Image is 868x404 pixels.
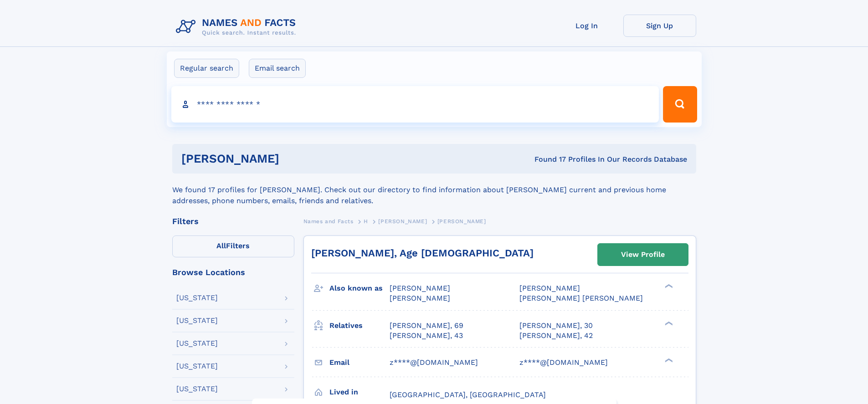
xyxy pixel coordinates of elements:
a: View Profile [598,244,688,266]
a: Names and Facts [303,215,354,227]
div: Browse Locations [172,268,294,276]
div: We found 17 profiles for [PERSON_NAME]. Check out our directory to find information about [PERSON... [172,174,696,206]
img: Logo Names and Facts [172,15,303,39]
span: [GEOGRAPHIC_DATA], [GEOGRAPHIC_DATA] [390,390,546,399]
a: [PERSON_NAME], 69 [390,321,463,331]
div: [US_STATE] [176,363,218,370]
span: [PERSON_NAME] [378,218,427,225]
h3: Relatives [329,318,390,333]
div: Filters [172,217,294,225]
h3: Email [329,355,390,370]
h3: Lived in [329,384,390,400]
div: ❯ [663,320,673,326]
span: [PERSON_NAME] [519,284,580,292]
span: All [216,241,226,250]
div: [US_STATE] [176,385,218,393]
div: View Profile [621,244,665,265]
div: ❯ [663,283,673,289]
span: H [364,218,368,225]
a: Sign Up [623,15,696,37]
div: [US_STATE] [176,317,218,324]
div: Found 17 Profiles In Our Records Database [407,154,687,164]
a: [PERSON_NAME], 30 [519,321,593,331]
span: [PERSON_NAME] [PERSON_NAME] [519,294,643,302]
a: [PERSON_NAME], Age [DEMOGRAPHIC_DATA] [311,247,534,259]
span: [PERSON_NAME] [437,218,486,225]
button: Search Button [663,86,697,123]
a: [PERSON_NAME] [378,215,427,227]
a: [PERSON_NAME], 42 [519,331,593,341]
div: [US_STATE] [176,294,218,302]
h3: Also known as [329,281,390,296]
a: H [364,215,368,227]
div: [US_STATE] [176,340,218,347]
label: Filters [172,235,294,257]
input: search input [171,86,659,123]
a: [PERSON_NAME], 43 [390,331,463,341]
span: [PERSON_NAME] [390,284,450,292]
h1: [PERSON_NAME] [181,153,407,164]
div: ❯ [663,357,673,363]
label: Email search [249,59,306,78]
span: [PERSON_NAME] [390,294,450,302]
label: Regular search [174,59,239,78]
a: Log In [550,15,623,37]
